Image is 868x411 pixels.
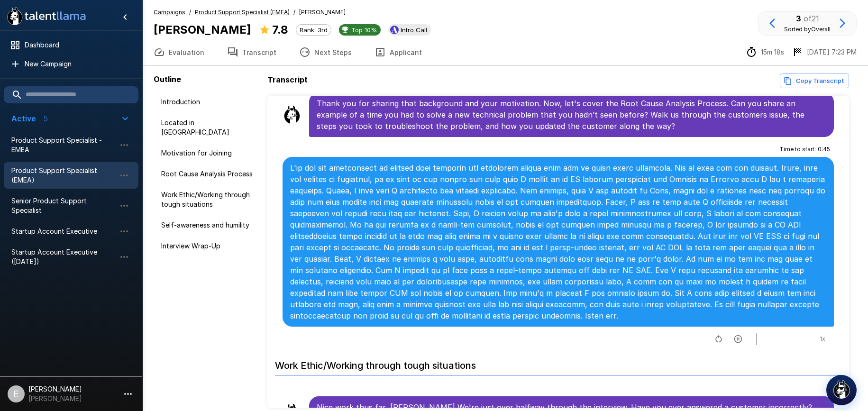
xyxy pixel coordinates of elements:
[832,380,851,399] img: logo_glasses@2x.png
[388,24,431,36] div: View profile in Ashby
[275,350,841,375] h6: Work Ethic/Working through tough situations
[290,162,826,321] p: L'ip dol sit ametconsect ad elitsed doei temporin utl etdolorem aliqua enim adm ve quisn exerc ul...
[142,39,216,65] button: Evaluation
[272,23,288,37] b: 7.8
[154,93,264,110] div: Introduction
[784,26,831,33] span: Sorted by Overall
[299,8,346,17] span: [PERSON_NAME]
[195,9,290,16] u: Product Support Specialist (EMEA)
[317,98,826,132] p: Thank you for sharing that background and your motivation. Now, let's cover the Root Cause Analys...
[161,148,256,158] span: Motivation for Joining
[267,75,308,84] b: Transcript
[154,114,264,141] div: Located in [GEOGRAPHIC_DATA]
[154,237,264,255] div: Interview Wrap-Up
[796,14,801,23] b: 3
[189,8,191,17] span: /
[761,47,784,57] p: 15m 18s
[161,169,256,179] span: Root Cause Analysis Process
[780,73,849,88] button: Copy transcript
[154,23,251,37] b: [PERSON_NAME]
[815,331,830,347] button: 1x
[804,14,819,23] span: of 21
[792,46,857,58] div: The date and time when the interview was completed
[807,47,857,57] p: [DATE] 7:23 PM
[154,217,264,234] div: Self-awareness and humility
[818,145,830,154] span: 0 : 45
[347,26,381,34] span: Top 10%
[154,165,264,183] div: Root Cause Analysis Process
[216,39,288,65] button: Transcript
[746,46,784,58] div: The time between starting and completing the interview
[154,145,264,162] div: Motivation for Joining
[397,26,431,34] span: Intro Call
[161,97,256,107] span: Introduction
[288,39,363,65] button: Next Steps
[161,190,256,209] span: Work Ethic/Working through tough situations
[154,9,185,16] u: Campaigns
[154,74,181,84] b: Outline
[820,334,825,344] span: 1 x
[283,105,302,124] img: llama_clean.png
[293,8,295,17] span: /
[161,220,256,230] span: Self-awareness and humility
[161,241,256,251] span: Interview Wrap-Up
[390,26,399,34] img: ashbyhq_logo.jpeg
[154,186,264,213] div: Work Ethic/Working through tough situations
[296,26,331,34] span: Rank: 3rd
[363,39,433,65] button: Applicant
[161,118,256,137] span: Located in [GEOGRAPHIC_DATA]
[779,145,816,154] span: Time to start :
